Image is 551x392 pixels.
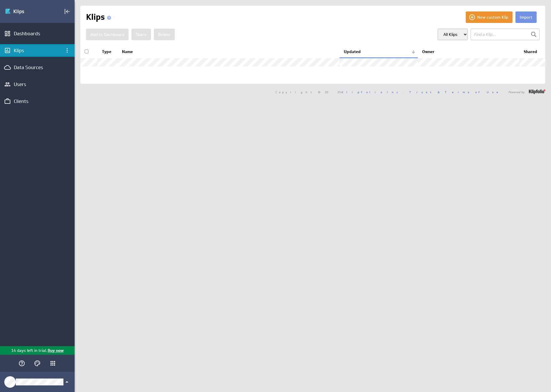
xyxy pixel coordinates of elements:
th: Updated [339,46,418,58]
p: Buy now [47,348,64,354]
div: Go to Dashboards [5,7,45,16]
button: New custom Klip [466,11,513,23]
a: Klipfolio Inc. [342,90,403,94]
button: Add to Dashboard [86,29,129,40]
div: Klips [14,47,61,54]
th: Name [118,46,339,58]
button: Delete [154,29,175,40]
div: Klipfolio Apps [49,360,56,367]
img: logo-footer.png [529,89,545,94]
div: Help [17,358,27,368]
th: Owner [418,46,519,58]
div: Users [14,81,61,87]
button: Import [515,11,537,23]
p: 14 days left in trial. [11,348,47,354]
div: Dashboards [14,30,61,37]
h1: Klips [86,11,113,23]
div: Data Sources [14,64,61,71]
span: Copyright © 2025 [275,91,403,93]
div: Themes [32,358,42,368]
div: Klipfolio Apps [48,358,58,368]
a: Trust & Terms of Use [409,90,502,94]
div: Collapse [62,7,72,16]
svg: Themes [34,360,41,367]
th: Type [98,46,118,58]
span: Powered by [508,91,525,93]
div: Clients [14,98,61,104]
th: Shared [519,46,545,58]
div: Klips menu [62,46,72,55]
button: Share [131,29,151,40]
img: Klipfolio klips logo [5,7,45,16]
input: Find a Klip... [471,29,540,40]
